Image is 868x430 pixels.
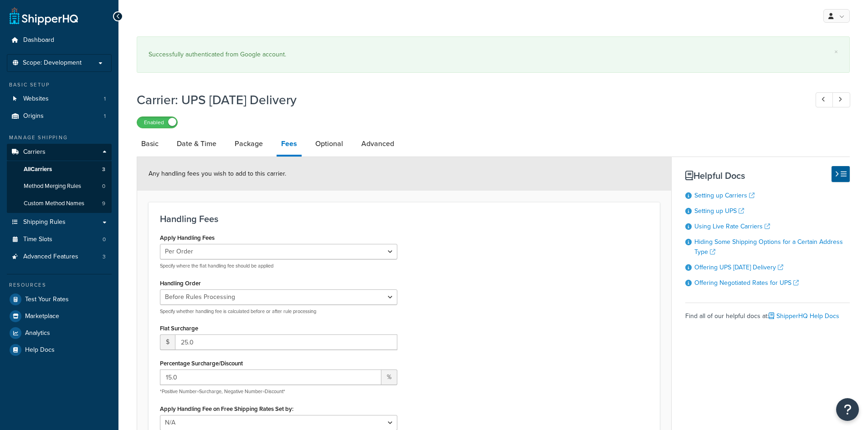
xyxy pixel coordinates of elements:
[357,133,399,155] a: Advanced
[7,81,112,89] div: Basic Setup
[24,200,84,207] span: Custom Method Names
[172,133,221,155] a: Date & Time
[25,346,55,354] span: Help Docs
[685,171,850,181] h3: Helpful Docs
[102,166,105,173] span: 3
[836,398,859,421] button: Open Resource Center
[7,281,112,289] div: Resources
[7,144,112,161] a: Carriers
[769,311,839,321] a: ShipperHQ Help Docs
[149,48,838,61] div: Successfully authenticated from Google account.
[103,253,106,261] span: 3
[7,91,112,107] li: Websites
[230,133,267,155] a: Package
[694,278,799,288] a: Offering Negotiated Rates for UPS
[160,360,243,367] label: Percentage Surcharge/Discount
[694,222,770,231] a: Using Live Rate Carriers
[7,195,112,212] a: Custom Method Names9
[23,112,44,120] span: Origins
[7,248,112,265] a: Advanced Features3
[7,231,112,248] a: Time Slots0
[25,313,59,320] span: Marketplace
[23,148,46,156] span: Carriers
[160,325,198,332] label: Flat Surcharge
[7,32,112,49] a: Dashboard
[694,206,744,216] a: Setting up UPS
[7,134,112,142] div: Manage Shipping
[832,92,850,107] a: Next Record
[160,280,201,287] label: Handling Order
[23,253,78,261] span: Advanced Features
[160,234,215,241] label: Apply Handling Fees
[277,133,302,157] a: Fees
[7,248,112,265] li: Advanced Features
[25,329,50,337] span: Analytics
[7,308,112,324] a: Marketplace
[160,334,175,350] span: $
[7,144,112,213] li: Carriers
[7,325,112,341] a: Analytics
[102,182,105,190] span: 0
[7,91,112,107] a: Websites1
[7,291,112,308] a: Test Your Rates
[381,369,397,385] span: %
[23,95,49,103] span: Websites
[23,59,82,67] span: Scope: Development
[160,388,397,395] p: *Positive Number=Surcharge, Negative Number=Discount*
[104,112,106,120] span: 1
[7,231,112,248] li: Time Slots
[7,108,112,125] a: Origins1
[7,178,112,195] a: Method Merging Rules0
[24,166,52,173] span: All Carriers
[25,296,69,304] span: Test Your Rates
[137,91,799,109] h1: Carrier: UPS [DATE] Delivery
[311,133,348,155] a: Optional
[103,236,106,243] span: 0
[160,214,648,224] h3: Handling Fees
[694,263,783,272] a: Offering UPS [DATE] Delivery
[149,169,286,178] span: Any handling fees you wish to add to this carrier.
[7,178,112,195] li: Method Merging Rules
[7,195,112,212] li: Custom Method Names
[7,161,112,178] a: AllCarriers3
[160,308,397,315] p: Specify whether handling fee is calculated before or after rule processing
[834,48,838,56] a: ×
[816,92,833,107] a: Previous Record
[23,218,66,226] span: Shipping Rules
[24,182,81,190] span: Method Merging Rules
[7,108,112,125] li: Origins
[694,237,843,257] a: Hiding Some Shipping Options for a Certain Address Type
[832,166,850,182] button: Hide Help Docs
[137,133,163,155] a: Basic
[7,342,112,358] a: Help Docs
[694,191,755,200] a: Setting up Carriers
[160,405,293,412] label: Apply Handling Fee on Free Shipping Rates Set by:
[685,303,850,323] div: Find all of our helpful docs at:
[104,95,106,103] span: 1
[7,214,112,231] a: Shipping Rules
[137,117,177,128] label: Enabled
[23,36,54,44] span: Dashboard
[23,236,52,243] span: Time Slots
[102,200,105,207] span: 9
[160,263,397,269] p: Specify where the flat handling fee should be applied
